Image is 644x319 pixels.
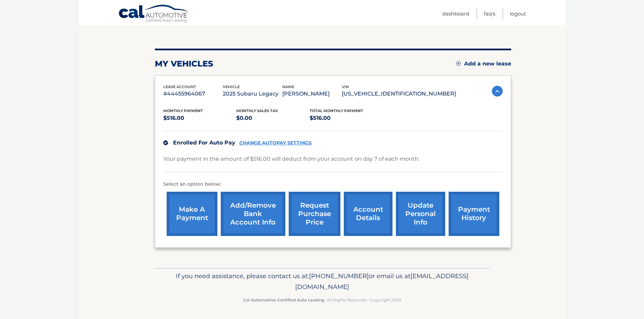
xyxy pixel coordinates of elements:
[282,89,342,99] p: [PERSON_NAME]
[396,192,445,236] a: update personal info
[442,8,469,19] a: Dashboard
[309,272,369,280] span: [PHONE_NUMBER]
[342,89,456,99] p: [US_VEHICLE_IDENTIFICATION_NUMBER]
[344,192,392,236] a: account details
[282,84,294,89] span: name
[484,8,495,19] a: FAQ's
[223,89,282,99] p: 2025 Subaru Legacy
[221,192,285,236] a: Add/Remove bank account info
[118,4,189,24] a: Cal Automotive
[236,113,310,123] p: $0.00
[173,139,235,146] span: Enrolled For Auto Pay
[310,113,383,123] p: $516.00
[449,192,499,236] a: payment history
[159,296,485,303] p: - All Rights Reserved - Copyright 2025
[163,113,237,123] p: $516.00
[163,140,168,145] img: check.svg
[236,108,278,113] span: Monthly sales Tax
[243,297,324,302] strong: Cal Automotive Certified Auto Leasing
[342,84,349,89] span: vin
[163,108,203,113] span: Monthly Payment
[239,140,312,146] a: CHANGE AUTOPAY SETTINGS
[163,154,420,164] p: Your payment in the amount of $516.00 will deduct from your account on day 7 of each month.
[223,84,240,89] span: vehicle
[289,192,340,236] a: request purchase price
[510,8,526,19] a: Logout
[167,192,217,236] a: make a payment
[159,271,485,292] p: If you need assistance, please contact us at: or email us at
[456,61,461,66] img: add.svg
[310,108,363,113] span: Total Monthly Payment
[492,86,503,97] img: accordion-active.svg
[456,60,511,67] a: Add a new lease
[163,180,503,188] p: Select an option below:
[155,59,213,69] h2: my vehicles
[163,84,196,89] span: lease account
[163,89,223,99] p: #44455964067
